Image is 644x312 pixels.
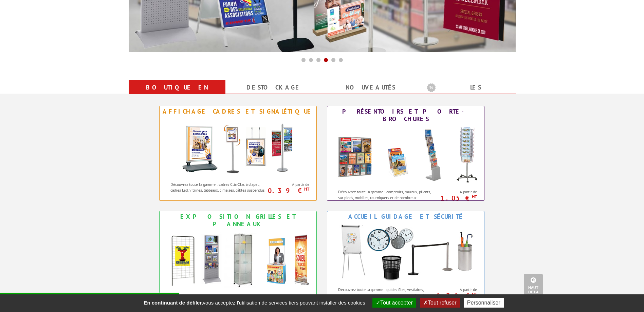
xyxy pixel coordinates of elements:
[144,300,203,306] strong: En continuant de défiler,
[163,230,313,291] img: Exposition Grilles et Panneaux
[137,81,217,106] a: Boutique en ligne
[427,81,508,106] a: Les promotions
[175,117,301,178] img: Affichage Cadres et Signalétique
[327,106,484,201] a: Présentoirs et Porte-brochures Présentoirs et Porte-brochures Découvrez toute la gamme : comptoir...
[338,287,435,298] p: Découvrez toute la gamme : guides files, vestiaires, pupitres, badges, porte-messages, urnes, pap...
[327,211,484,306] a: Accueil Guidage et Sécurité Accueil Guidage et Sécurité Découvrez toute la gamme : guides files, ...
[472,194,477,199] sup: HT
[464,298,504,308] button: Personnaliser (fenêtre modale)
[304,186,309,192] sup: HT
[437,189,477,195] span: A partir de
[524,274,543,302] a: Haut de la page
[434,196,477,200] p: 1.05 €
[372,298,416,308] button: Tout accepter
[472,291,477,297] sup: HT
[331,124,480,186] img: Présentoirs et Porte-brochures
[159,211,317,306] a: Exposition Grilles et Panneaux Exposition Grilles et Panneaux Découvrez toute la gamme : comptoir...
[266,189,310,193] p: 0.39 €
[437,287,477,292] span: A partir de
[420,298,460,308] button: Tout refuser
[329,213,482,220] div: Accueil Guidage et Sécurité
[330,81,411,94] a: nouveautés
[170,181,267,193] p: Découvrez toute la gamme : cadres Clic-Clac à clapet, cadres Led, vitrines, tableaux, cimaises, c...
[140,300,368,306] span: vous acceptez l'utilisation de services tiers pouvant installer des cookies
[427,81,512,95] b: Les promotions
[159,106,317,201] a: Affichage Cadres et Signalétique Affichage Cadres et Signalétique Découvrez toute la gamme : cadr...
[338,189,435,206] p: Découvrez toute la gamme : comptoirs, muraux, pliants, sur pieds, mobiles, tourniquets et de nomb...
[161,213,315,228] div: Exposition Grilles et Panneaux
[170,294,267,306] p: Découvrez toute la gamme : comptoirs, totems, roll-up, vitrines, panneaux et grilles métalliques.
[269,182,310,187] span: A partir de
[331,222,480,283] img: Accueil Guidage et Sécurité
[434,294,477,298] p: 0.30 €
[329,108,482,123] div: Présentoirs et Porte-brochures
[234,81,314,94] a: Destockage
[161,108,315,115] div: Affichage Cadres et Signalétique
